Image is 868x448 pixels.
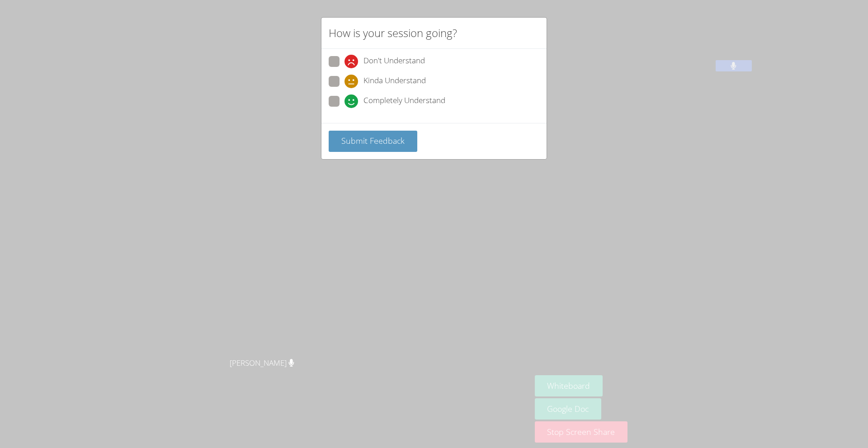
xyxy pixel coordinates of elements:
[329,131,417,152] button: Submit Feedback
[329,25,457,41] h2: How is your session going?
[363,55,425,68] span: Don't Understand
[363,94,445,108] span: Completely Understand
[363,75,426,88] span: Kinda Understand
[341,135,405,146] span: Submit Feedback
